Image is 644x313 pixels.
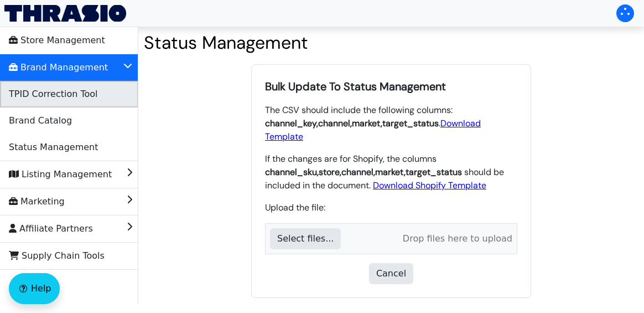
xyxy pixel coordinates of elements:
[9,273,60,304] button: Help floatingactionbutton
[9,138,98,156] span: Status Management
[265,104,517,143] p: The CSV should include the following columns: .
[9,112,72,130] span: Brand Catalog
[31,282,51,295] span: Help
[369,263,413,284] button: Cancel
[318,117,352,129] span: channel ,
[9,85,97,103] span: TPID Correction Tool
[9,32,105,49] span: Store Management
[144,32,638,53] h2: Status Management
[382,117,439,129] span: target_status
[9,166,112,183] span: Listing Management
[341,232,512,245] div: Drop files here to upload
[4,5,126,22] img: Thrasio Logo
[9,220,93,238] span: Affiliate Partners
[376,267,406,280] span: Cancel
[406,166,462,178] span: target_status
[9,247,105,265] span: Supply Chain Tools
[270,228,341,249] button: Select files...
[352,117,382,129] span: market ,
[265,201,517,214] p: Upload the file:
[373,179,486,191] a: Download Shopify Template
[9,59,108,76] span: Brand Management
[265,117,318,129] span: channel_key ,
[265,79,446,94] span: Bulk Update To Status Management
[265,166,319,178] span: channel_sku ,
[319,166,341,178] span: store ,
[9,193,65,211] span: Marketing
[277,233,334,244] span: Select files...
[375,166,406,178] span: market ,
[265,152,517,192] p: If the changes are for Shopify, the columns should be included in the document.
[341,166,375,178] span: channel ,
